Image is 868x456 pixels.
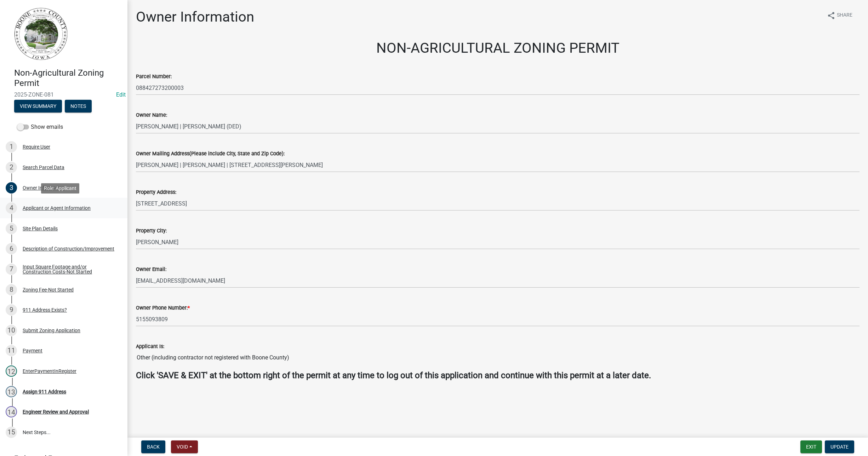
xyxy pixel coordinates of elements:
div: 2 [6,162,17,173]
strong: Click 'SAVE & EXIT' at the bottom right of the permit at any time to log out of this application ... [136,370,651,380]
label: Parcel Number: [136,74,172,79]
h1: Owner Information [136,8,254,25]
span: Update [830,444,849,450]
div: Applicant or Agent Information [23,206,91,210]
div: 14 [6,406,17,417]
button: View Summary [14,100,62,112]
wm-modal-confirm: Notes [65,104,92,109]
div: 6 [6,243,17,254]
div: 1 [6,141,17,152]
button: Back [141,440,165,453]
div: 7 [6,264,17,275]
center: NON-AGRICULTURAL ZONING PERMIT [136,40,860,57]
button: shareShare [821,8,858,22]
div: 15 [6,427,17,438]
span: Back [147,444,160,450]
div: 11 [6,345,17,356]
button: Notes [65,100,92,112]
div: 12 [6,365,17,377]
label: Show emails [17,123,63,131]
label: Property Address: [136,190,176,195]
button: Void [171,440,198,453]
label: Owner Name: [136,113,167,118]
wm-modal-confirm: Edit Application Number [116,91,126,98]
i: share [827,11,835,20]
div: 13 [6,386,17,397]
span: Share [837,11,852,20]
wm-modal-confirm: Summary [14,104,62,109]
button: Update [825,440,854,453]
div: Submit Zoning Application [23,328,80,333]
label: Property City: [136,229,167,233]
div: 10 [6,325,17,336]
div: EnterPaymentInRegister [23,369,76,374]
div: Require User [23,144,50,149]
label: Applicant Is: [136,344,164,349]
div: Assign 911 Address [23,389,66,394]
h4: Non-Agricultural Zoning Permit [14,68,122,88]
label: Owner Email: [136,267,166,272]
label: Owner Mailing Address(Please include City, State and Zip Code): [136,151,285,156]
div: 5 [6,223,17,234]
div: Role: Applicant [41,183,79,194]
img: Boone County, Iowa [14,7,68,60]
div: 911 Address Exists? [23,307,67,312]
div: Engineer Review and Approval [23,409,89,414]
div: 4 [6,202,17,214]
div: Description of Construction/Improvement [23,246,114,251]
div: 8 [6,284,17,295]
div: Owner Information [23,185,64,190]
div: 9 [6,304,17,316]
div: Site Plan Details [23,226,58,231]
div: Zoning Fee-Not Started [23,287,74,292]
div: Search Parcel Data [23,165,64,170]
div: Payment [23,348,42,353]
div: 3 [6,182,17,194]
span: 2025-ZONE-081 [14,91,113,98]
div: Input Square Footage and/or Construction Costs-Not Started [23,264,116,274]
label: Owner Phone Number: [136,306,190,311]
span: Void [177,444,188,450]
a: Edit [116,91,126,98]
button: Exit [800,440,822,453]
